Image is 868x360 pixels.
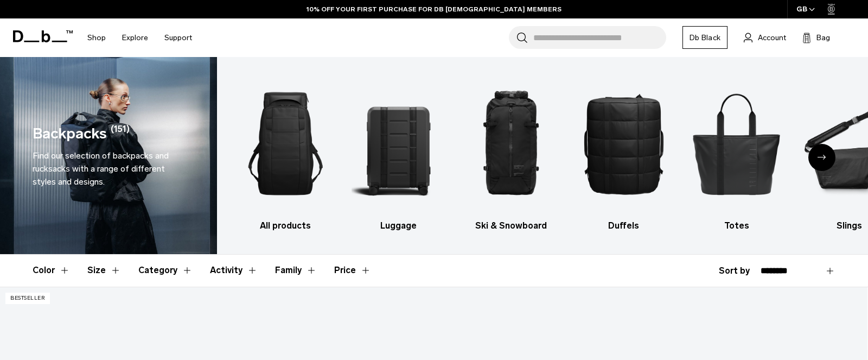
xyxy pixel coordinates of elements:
[307,4,561,14] a: 10% OFF YOUR FIRST PURCHASE FOR DB [DEMOGRAPHIC_DATA] MEMBERS
[33,123,107,145] h1: Backpacks
[690,73,783,214] img: Db
[577,73,671,214] img: Db
[816,32,830,43] span: Bag
[464,73,558,232] li: 3 / 10
[164,18,192,57] a: Support
[464,73,558,214] img: Db
[577,219,671,232] h3: Duffels
[352,73,445,214] img: Db
[464,219,558,232] h3: Ski & Snowboard
[352,219,445,232] h3: Luggage
[808,144,835,171] div: Next slide
[758,32,786,43] span: Account
[802,31,830,44] button: Bag
[334,255,371,286] button: Toggle Price
[239,219,333,232] h3: All products
[352,73,445,232] li: 2 / 10
[464,73,558,232] a: Db Ski & Snowboard
[682,26,727,49] a: Db Black
[577,73,671,232] li: 4 / 10
[239,73,333,232] li: 1 / 10
[122,18,148,57] a: Explore
[210,255,258,286] button: Toggle Filter
[111,123,130,145] span: (151)
[33,150,169,187] span: Find our selection of backpacks and rucksacks with a range of different styles and designs.
[352,73,445,232] a: Db Luggage
[138,255,193,286] button: Toggle Filter
[79,18,200,57] nav: Main Navigation
[5,293,50,304] p: Bestseller
[744,31,786,44] a: Account
[690,73,783,232] a: Db Totes
[239,73,333,232] a: Db All products
[33,255,70,286] button: Toggle Filter
[275,255,317,286] button: Toggle Filter
[239,73,333,214] img: Db
[690,219,783,232] h3: Totes
[690,73,783,232] li: 5 / 10
[87,255,121,286] button: Toggle Filter
[87,18,106,57] a: Shop
[577,73,671,232] a: Db Duffels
